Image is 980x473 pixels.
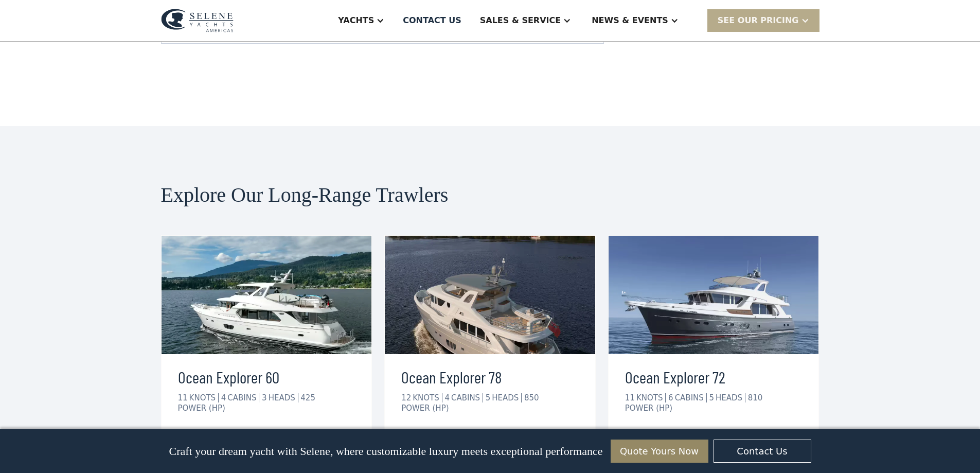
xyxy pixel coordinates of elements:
div: 850 [524,393,539,402]
div: POWER (HP) [178,404,225,413]
div: HEADS [492,393,522,402]
h3: Ocean Explorer 78 [401,364,579,389]
input: Yes, I'd like to receive SMS updates.Reply STOP to unsubscribe at any time. [3,417,9,424]
h3: Ocean Explorer 72 [625,364,803,389]
div: HEADS [269,393,298,402]
span: We respect your time - only the good stuff, never spam. [1,385,160,403]
div: SEE Our Pricing [718,14,799,27]
a: Contact Us [714,440,811,463]
div: 4 [444,393,450,402]
div: CABINS [675,393,707,402]
span: Tick the box below to receive occasional updates, exclusive offers, and VIP access via text message. [1,351,164,378]
div: 6 [668,393,673,402]
h3: Ocean Explorer 60 [178,364,355,389]
div: 3 [262,393,267,402]
div: HEADS [716,393,745,402]
div: Yachts [338,14,374,27]
div: CABINS [227,393,259,402]
input: I want to subscribe to your Newsletter.Unsubscribe any time by clicking the link at the bottom of... [3,450,9,457]
div: Contact US [403,14,461,27]
div: POWER (HP) [401,404,449,413]
div: KNOTS [413,393,442,402]
strong: Yes, I'd like to receive SMS updates. [12,418,123,426]
img: logo [161,9,234,32]
div: News & EVENTS [592,14,668,27]
div: 425 [300,393,315,402]
div: POWER (HP) [625,404,672,413]
div: SEE Our Pricing [707,9,819,31]
div: CABINS [451,393,483,402]
h2: Explore Our Long-Range Trawlers [161,184,819,206]
div: 12 [401,393,411,402]
div: 11 [625,393,635,402]
div: 810 [748,393,763,402]
div: 11 [178,393,188,402]
div: Sales & Service [480,14,561,27]
strong: I want to subscribe to your Newsletter. [3,450,94,467]
div: 5 [486,393,491,402]
p: Craft your dream yacht with Selene, where customizable luxury meets exceptional performance [169,445,602,458]
div: KNOTS [636,393,666,402]
div: KNOTS [189,393,219,402]
div: 5 [709,393,714,402]
a: Quote Yours Now [611,440,708,463]
div: 4 [221,393,226,402]
span: Reply STOP to unsubscribe at any time. [3,418,159,435]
